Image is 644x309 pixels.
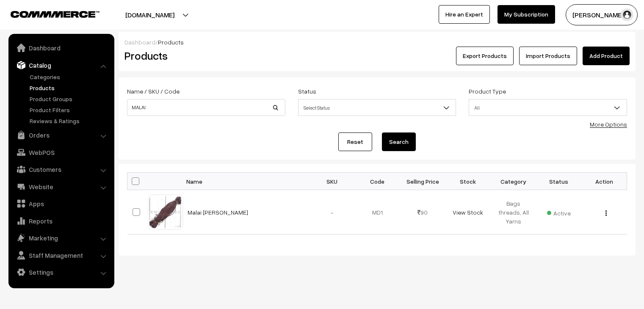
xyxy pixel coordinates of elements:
[11,230,111,246] a: Marketing
[566,4,638,25] button: [PERSON_NAME]…
[491,173,536,190] th: Category
[298,99,456,116] span: Select Status
[547,207,571,218] span: Active
[338,132,372,151] a: Reset
[11,265,111,280] a: Settings
[456,47,514,65] button: Export Products
[124,49,285,62] h2: Products
[11,162,111,177] a: Customers
[11,213,111,229] a: Reports
[581,173,627,190] th: Action
[11,179,111,194] a: Website
[583,47,630,65] a: Add Product
[182,173,310,190] th: Name
[11,196,111,211] a: Apps
[439,5,490,24] a: Hire an Expert
[127,99,285,116] input: Name / SKU / Code
[124,39,155,46] a: Dashboard
[310,173,355,190] th: SKU
[298,87,316,96] label: Status
[536,173,581,190] th: Status
[382,132,416,151] button: Search
[11,145,111,160] a: WebPOS
[127,87,180,96] label: Name / SKU / Code
[400,190,445,235] td: 90
[310,190,355,235] td: -
[519,47,577,65] a: Import Products
[498,5,555,24] a: My Subscription
[28,83,111,92] a: Products
[590,121,627,128] a: More Options
[355,173,400,190] th: Code
[400,173,445,190] th: Selling Price
[96,4,204,25] button: [DOMAIN_NAME]
[11,8,85,19] a: COMMMERCE
[11,11,100,17] img: COMMMERCE
[28,72,111,81] a: Categories
[355,190,400,235] td: MD1
[188,209,248,216] a: Malai [PERSON_NAME]
[11,127,111,143] a: Orders
[11,40,111,55] a: Dashboard
[605,210,607,216] img: Menu
[491,190,536,235] td: Bags threads, All Yarns
[469,100,627,115] span: All
[11,248,111,263] a: Staff Management
[28,116,111,125] a: Reviews & Ratings
[28,105,111,114] a: Product Filters
[469,99,627,116] span: All
[11,58,111,73] a: Catalog
[28,94,111,103] a: Product Groups
[299,100,456,115] span: Select Status
[621,8,633,21] img: user
[453,209,483,216] a: View Stock
[469,87,506,96] label: Product Type
[124,38,630,47] div: /
[445,173,491,190] th: Stock
[158,39,184,46] span: Products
